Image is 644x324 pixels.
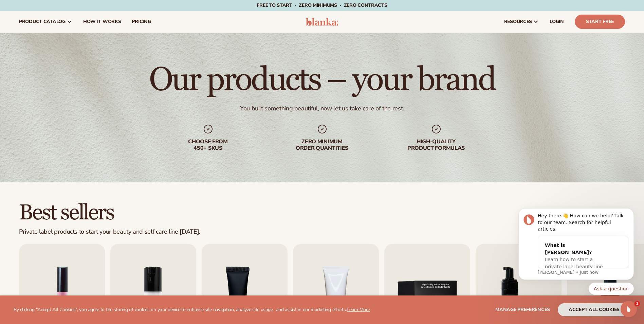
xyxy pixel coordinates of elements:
span: Free to start · ZERO minimums · ZERO contracts [257,2,387,8]
div: Choose from 450+ Skus [165,139,252,151]
p: By clicking "Accept All Cookies", you agree to the storing of cookies on your device to enhance s... [14,307,370,313]
iframe: Intercom notifications message [508,193,644,306]
div: Private label products to start your beauty and self care line [DATE]. [19,228,200,236]
a: Learn More [347,306,370,313]
span: Manage preferences [495,306,550,313]
a: LOGIN [544,11,569,33]
a: How It Works [78,11,127,33]
span: 1 [634,301,640,306]
a: Start Free [575,15,625,29]
div: Zero minimum order quantities [279,139,366,151]
a: pricing [126,11,156,33]
img: logo [306,18,338,26]
span: pricing [132,19,151,24]
span: LOGIN [550,19,564,24]
span: How It Works [83,19,121,24]
h1: Our products – your brand [149,64,495,96]
span: product catalog [19,19,66,24]
iframe: Intercom live chat [621,301,637,317]
a: product catalog [14,11,78,33]
div: High-quality product formulas [393,139,480,151]
button: accept all cookies [558,303,630,316]
h2: Best sellers [19,201,200,224]
button: Manage preferences [495,303,550,316]
a: resources [499,11,544,33]
div: You built something beautiful, now let us take care of the rest. [240,105,404,112]
span: resources [504,19,532,24]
